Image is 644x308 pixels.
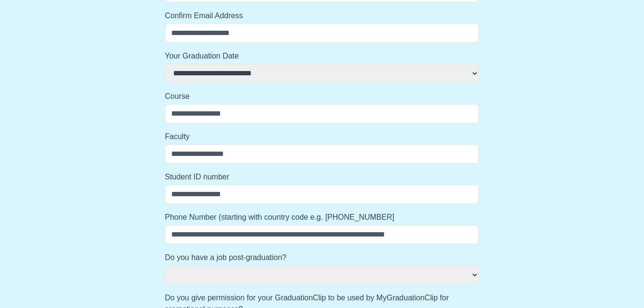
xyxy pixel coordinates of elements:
label: Faculty [165,131,480,142]
label: Student ID number [165,171,480,183]
label: Confirm Email Address [165,10,480,22]
label: Phone Number (starting with country code e.g. [PHONE_NUMBER] [165,212,480,223]
label: Do you have a job post-graduation? [165,252,480,263]
label: Course [165,91,480,102]
label: Your Graduation Date [165,50,480,62]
